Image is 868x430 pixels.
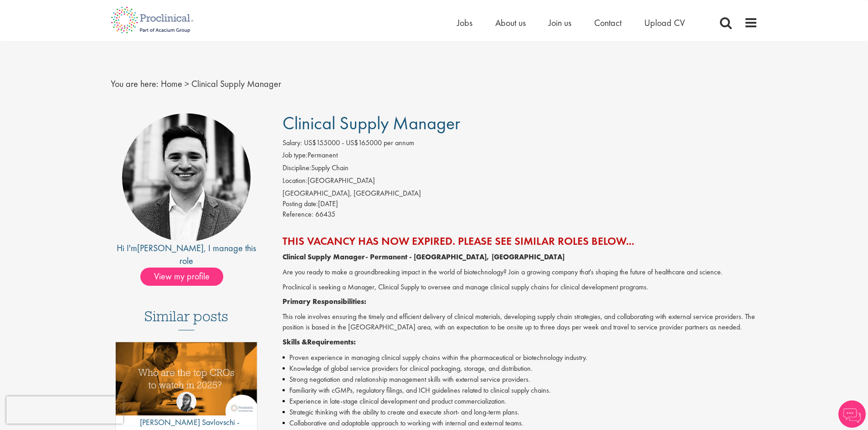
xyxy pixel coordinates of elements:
div: Hi I'm , I manage this role [111,242,262,268]
span: Clinical Supply Manager [282,111,460,135]
a: View my profile [140,269,232,281]
a: About us [495,17,526,29]
strong: - Permanent - [GEOGRAPHIC_DATA], [GEOGRAPHIC_DATA] [365,252,565,262]
li: Supply Chain [282,163,758,176]
h2: This vacancy has now expired. Please see similar roles below... [282,235,758,247]
li: Permanent [282,150,758,163]
li: [GEOGRAPHIC_DATA] [282,176,758,188]
li: Strong negotiation and relationship management skills with external service providers. [282,374,758,385]
li: Proven experience in managing clinical supply chains within the pharmaceutical or biotechnology i... [282,352,758,363]
strong: Primary Responsibilities: [282,297,366,306]
img: imeage of recruiter Edward Little [122,113,251,242]
img: Chatbot [838,400,866,428]
a: breadcrumb link [161,78,182,90]
li: Collaborative and adaptable approach to working with internal and external teams. [282,418,758,429]
a: Join us [549,17,571,29]
p: Proclinical is seeking a Manager, Clinical Supply to oversee and manage clinical supply chains fo... [282,282,758,293]
li: Experience in late-stage clinical development and product commercialization. [282,396,758,407]
p: This role involves ensuring the timely and efficient delivery of clinical materials, developing s... [282,312,758,333]
h3: Similar posts [144,309,228,330]
label: Discipline: [282,163,311,173]
label: Salary: [282,138,302,148]
span: 66435 [315,209,335,219]
img: Theodora Savlovschi - Wicks [176,392,196,412]
span: Clinical Supply Manager [191,78,281,90]
div: [DATE] [282,199,758,209]
a: Contact [594,17,621,29]
a: [PERSON_NAME] [137,242,204,254]
label: Job type: [282,150,308,161]
li: Familiarity with cGMPs, regulatory filings, and ICH guidelines related to clinical supply chains. [282,385,758,396]
li: Knowledge of global service providers for clinical packaging, storage, and distribution. [282,363,758,374]
img: Top 10 CROs 2025 | Proclinical [116,342,257,415]
label: Reference: [282,209,313,220]
span: > [185,78,189,90]
span: Posting date: [282,199,318,208]
label: Location: [282,176,308,186]
p: Are you ready to make a groundbreaking impact in the world of biotechnology? Join a growing compa... [282,267,758,278]
a: Upload CV [644,17,685,29]
div: [GEOGRAPHIC_DATA], [GEOGRAPHIC_DATA] [282,188,758,199]
strong: Requirements: [307,337,356,347]
li: Strategic thinking with the ability to create and execute short- and long-term plans. [282,407,758,418]
iframe: reCAPTCHA [6,396,123,424]
a: Jobs [457,17,473,29]
span: You are here: [111,78,159,90]
a: Link to a post [116,342,257,423]
strong: Clinical Supply Manager [282,252,365,262]
span: US$155000 - US$165000 per annum [304,138,414,147]
span: View my profile [140,268,223,286]
strong: Skills & [282,337,307,347]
